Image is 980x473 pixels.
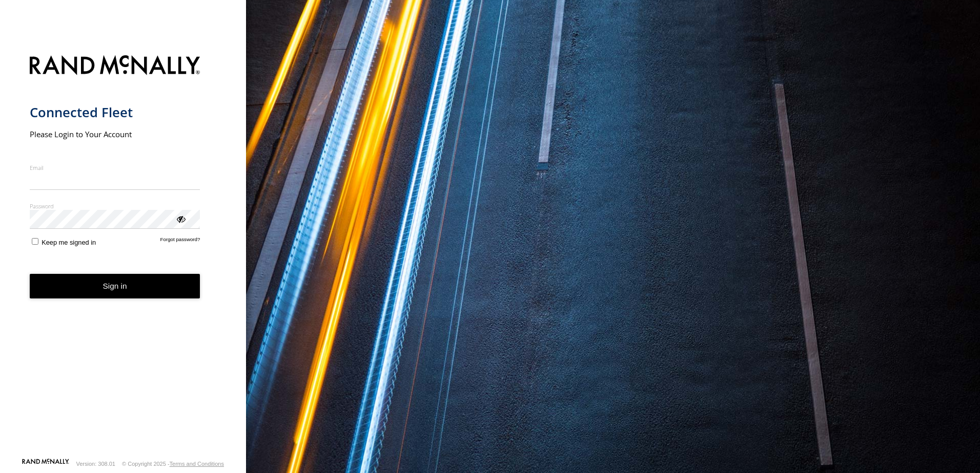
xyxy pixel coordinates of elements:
[30,49,217,458] form: main
[32,238,38,245] input: Keep me signed in
[30,274,200,299] button: Sign in
[22,459,69,469] a: Visit our Website
[30,104,200,121] h1: Connected Fleet
[30,129,200,139] h2: Please Login to Your Account
[160,236,200,246] a: Forgot password?
[76,461,115,467] div: Version: 308.01
[30,164,200,171] label: Email
[30,202,200,210] label: Password
[122,461,224,467] div: © Copyright 2025 -
[42,239,96,246] span: Keep me signed in
[30,53,200,79] img: Rand McNally
[175,213,186,224] div: ViewPassword
[170,461,224,467] a: Terms and Conditions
